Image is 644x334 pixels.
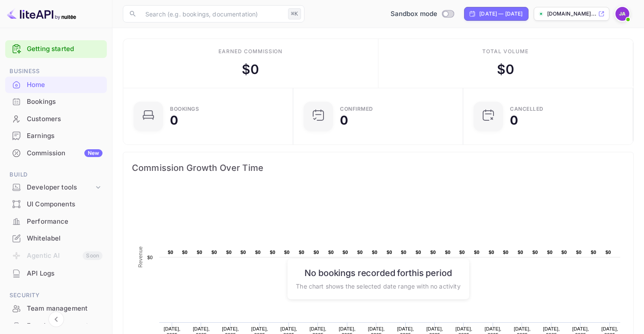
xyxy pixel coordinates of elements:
[479,10,522,18] div: [DATE] — [DATE]
[5,111,107,127] a: Customers
[328,250,334,255] text: $0
[138,246,144,267] text: Revenue
[387,9,458,19] div: Switch to Production mode
[615,7,629,21] img: Joseph Attard
[5,196,107,213] div: UI Components
[5,128,107,145] div: Earnings
[182,250,188,255] text: $0
[314,250,319,255] text: $0
[561,250,567,255] text: $0
[5,230,107,246] a: Whitelabel
[343,250,348,255] text: $0
[27,97,103,107] div: Bookings
[510,106,544,112] div: CANCELLED
[5,77,107,93] a: Home
[270,250,276,255] text: $0
[27,80,103,90] div: Home
[197,250,202,255] text: $0
[5,93,107,109] a: Bookings
[5,145,107,161] a: CommissionNew
[5,67,107,76] span: Business
[84,149,103,157] div: New
[5,300,107,317] div: Team management
[5,145,107,162] div: CommissionNew
[547,10,596,18] p: [DOMAIN_NAME]...
[27,114,103,124] div: Customers
[532,250,538,255] text: $0
[226,250,232,255] text: $0
[5,318,107,334] a: Fraud management
[7,7,76,21] img: LiteAPI logo
[445,250,451,255] text: $0
[430,250,436,255] text: $0
[547,250,553,255] text: $0
[211,250,217,255] text: $0
[48,312,64,327] button: Collapse navigation
[518,250,523,255] text: $0
[340,106,373,112] div: Confirmed
[5,93,107,110] div: Bookings
[255,250,261,255] text: $0
[497,60,514,79] div: $ 0
[340,114,348,126] div: 0
[27,304,103,314] div: Team management
[5,265,107,282] div: API Logs
[606,250,611,255] text: $0
[284,250,290,255] text: $0
[391,9,438,19] span: Sandbox mode
[510,114,518,126] div: 0
[147,255,153,260] text: $0
[5,128,107,144] a: Earnings
[299,250,304,255] text: $0
[5,213,107,230] div: Performance
[416,250,421,255] text: $0
[459,250,465,255] text: $0
[132,161,625,175] span: Commission Growth Over Time
[503,250,509,255] text: $0
[140,5,285,22] input: Search (e.g. bookings, documentation)
[5,300,107,316] a: Team management
[240,250,246,255] text: $0
[27,321,103,331] div: Fraud management
[296,267,460,278] h6: No bookings recorded for this period
[401,250,407,255] text: $0
[5,40,107,58] div: Getting started
[27,148,103,158] div: Commission
[5,265,107,281] a: API Logs
[27,131,103,141] div: Earnings
[5,213,107,229] a: Performance
[5,291,107,300] span: Security
[5,170,107,180] span: Build
[168,250,173,255] text: $0
[170,106,199,112] div: Bookings
[387,250,392,255] text: $0
[27,199,103,209] div: UI Components
[5,77,107,93] div: Home
[5,196,107,212] a: UI Components
[474,250,480,255] text: $0
[27,234,103,244] div: Whitelabel
[5,230,107,247] div: Whitelabel
[489,250,494,255] text: $0
[591,250,596,255] text: $0
[482,48,529,55] div: Total volume
[27,269,103,279] div: API Logs
[576,250,582,255] text: $0
[296,281,460,290] p: The chart shows the selected date range with no activity
[372,250,378,255] text: $0
[170,114,178,126] div: 0
[27,217,103,227] div: Performance
[288,8,301,19] div: ⌘K
[218,48,282,55] div: Earned commission
[5,180,107,195] div: Developer tools
[242,60,259,79] div: $ 0
[27,183,94,193] div: Developer tools
[5,111,107,128] div: Customers
[357,250,363,255] text: $0
[27,44,103,54] a: Getting started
